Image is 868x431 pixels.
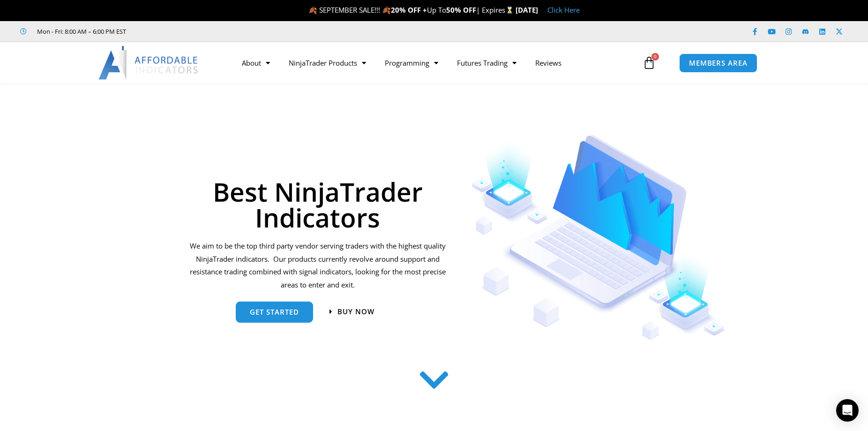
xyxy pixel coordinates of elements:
[139,27,280,36] iframe: Customer reviews powered by Trustpilot
[506,7,513,14] img: ⌛
[689,60,748,67] span: MEMBERS AREA
[329,308,374,315] a: Buy now
[391,5,427,15] strong: 20% OFF +
[250,309,299,316] span: get started
[516,5,538,15] strong: [DATE]
[679,53,757,73] a: MEMBERS AREA
[188,240,447,292] p: We aim to be the top third party vendor serving traders with the highest quality NinjaTrader indi...
[98,46,199,80] img: LogoAI | Affordable Indicators – NinjaTrader
[446,5,476,15] strong: 50% OFF
[526,52,571,74] a: Reviews
[836,399,859,422] div: Open Intercom Messenger
[232,52,640,74] nav: Menu
[232,52,279,74] a: About
[375,52,448,74] a: Programming
[547,5,580,15] a: Click Here
[236,302,313,323] a: get started
[188,179,447,230] h1: Best NinjaTrader Indicators
[35,26,126,37] span: Mon - Fri: 8:00 AM – 6:00 PM EST
[448,52,526,74] a: Futures Trading
[308,5,515,15] span: 🍂 SEPTEMBER SALE!!! 🍂 Up To | Expires
[337,308,374,315] span: Buy now
[629,49,670,76] a: 0
[471,135,726,340] img: Indicators 1 | Affordable Indicators – NinjaTrader
[279,52,375,74] a: NinjaTrader Products
[651,53,659,60] span: 0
